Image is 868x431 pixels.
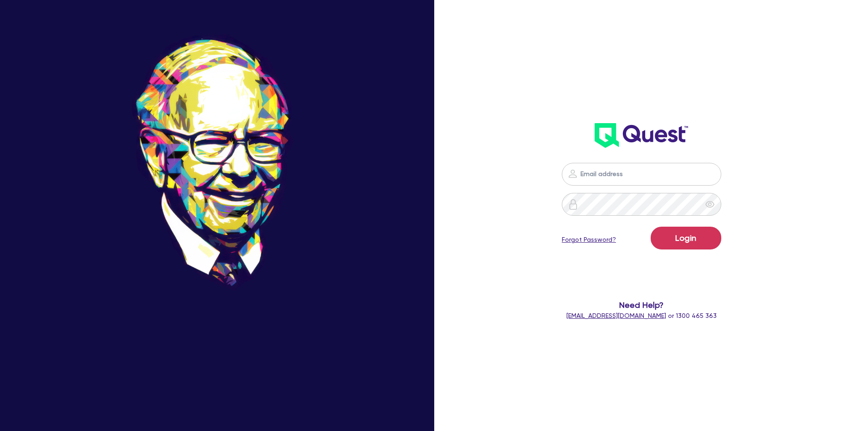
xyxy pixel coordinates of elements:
span: Need Help? [525,299,758,311]
button: Login [651,227,721,249]
a: [EMAIL_ADDRESS][DOMAIN_NAME] [566,312,666,319]
a: Forgot Password? [562,235,616,244]
img: wH2k97JdezQIQAAAABJRU5ErkJggg== [595,123,688,148]
img: icon-password [568,199,579,210]
img: icon-password [567,168,578,179]
input: Email address [562,163,721,186]
span: eye [705,200,714,209]
span: - [PERSON_NAME] [191,352,248,358]
span: or 1300 465 363 [566,312,717,319]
